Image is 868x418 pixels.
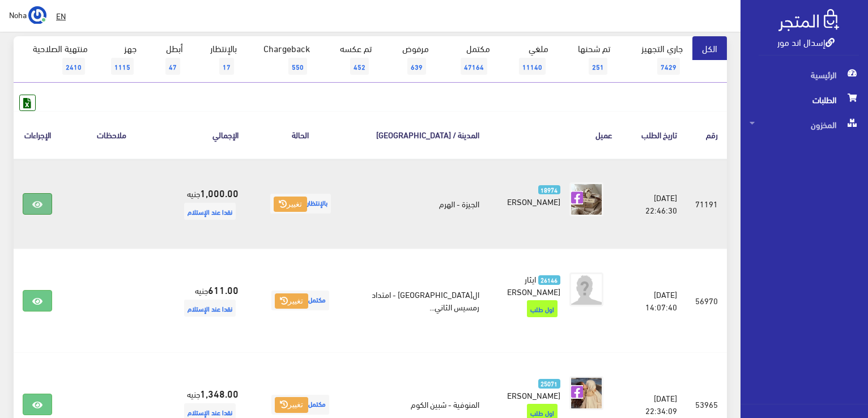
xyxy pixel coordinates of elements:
span: 1115 [111,58,134,75]
span: 7429 [657,58,680,75]
span: 550 [288,58,307,75]
span: 2410 [62,58,85,75]
td: [DATE] 22:46:30 [622,159,686,249]
span: 25071 [538,379,560,389]
a: بالإنتظار17 [193,36,246,83]
td: 56970 [686,249,727,352]
a: 18974 [PERSON_NAME] [507,182,560,207]
a: إسدال اند مور [777,33,835,50]
span: الطلبات [750,87,859,112]
th: ملاحظات [61,111,163,158]
img: picture [569,376,603,410]
span: 251 [589,58,607,75]
span: المخزون [750,112,859,137]
span: [PERSON_NAME] [500,193,560,209]
a: مرفوض639 [381,36,439,83]
span: 452 [350,58,369,75]
span: ايثار [PERSON_NAME] [500,271,560,299]
a: Chargeback550 [246,36,320,83]
a: تم عكسه452 [320,36,381,83]
a: EN [52,6,70,26]
td: [DATE] 14:07:40 [622,249,686,352]
th: الحالة [248,111,354,158]
button: تغيير [274,197,307,212]
img: ... [28,6,46,24]
strong: 611.00 [208,282,239,297]
th: تاريخ الطلب [622,111,686,158]
td: جنيه [163,249,248,352]
span: 18974 [538,185,560,195]
strong: 1,000.00 [200,185,239,200]
span: Noha [9,7,27,22]
td: 71191 [686,159,727,249]
span: الرئيسية [750,62,859,87]
td: الجيزة - الهرم [354,159,488,249]
span: مكتمل [271,291,329,310]
button: تغيير [275,397,308,413]
a: ... Noha [9,6,46,24]
a: جهز1115 [97,36,146,83]
th: الإجراءات [14,111,61,158]
a: جاري التجهيز7429 [620,36,692,83]
a: المخزون [741,112,868,137]
span: 47164 [461,58,487,75]
span: 11140 [519,58,546,75]
a: منتهية الصلاحية2410 [14,36,97,83]
td: جنيه [163,159,248,249]
button: تغيير [275,293,308,309]
iframe: Drift Widget Chat Controller [14,340,57,383]
th: اﻹجمالي [163,111,248,158]
th: عميل [488,111,622,158]
span: 639 [407,58,426,75]
a: الرئيسية [741,62,868,87]
u: EN [56,8,66,23]
span: نقدا عند الإستلام [184,300,236,317]
a: تم شحنها251 [558,36,620,83]
a: الكل [692,36,727,60]
span: [PERSON_NAME] [500,387,560,403]
a: 26146 ايثار [PERSON_NAME] [507,272,560,297]
th: رقم [686,111,727,158]
a: 25071 [PERSON_NAME] [507,376,560,401]
a: ملغي11140 [500,36,558,83]
span: نقدا عند الإستلام [184,203,236,220]
img: picture [569,182,603,216]
span: بالإنتظار [270,194,331,214]
a: الطلبات [741,87,868,112]
strong: 1,348.00 [200,386,239,400]
span: 26146 [538,275,560,285]
td: ال[GEOGRAPHIC_DATA] - امتداد رمسيس الثاني... [354,249,488,352]
a: مكتمل47164 [439,36,500,83]
span: 17 [219,58,234,75]
span: 47 [165,58,180,75]
img: . [778,9,839,31]
span: اول طلب [527,300,558,317]
span: مكتمل [271,395,329,415]
a: أبطل47 [146,36,193,83]
th: المدينة / [GEOGRAPHIC_DATA] [354,111,488,158]
img: avatar.png [569,272,603,306]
